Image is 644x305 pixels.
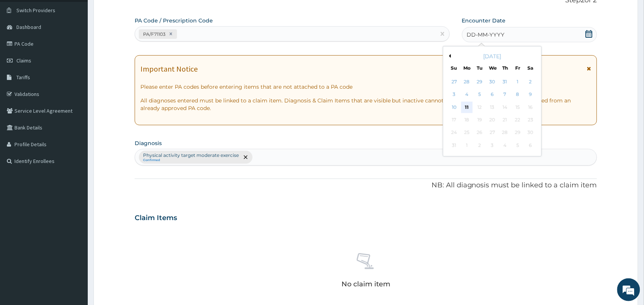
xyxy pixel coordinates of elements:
[467,31,505,38] span: DD-MM-YYYY
[512,89,523,101] div: Choose Friday, August 8th, 2025
[44,96,105,173] span: We're online!
[449,89,460,101] div: Choose Sunday, August 3rd, 2025
[4,208,145,235] textarea: Type your message and hit 'Enter'
[499,102,511,113] div: Not available Thursday, August 14th, 2025
[515,65,521,71] div: Fr
[449,102,460,113] div: Choose Sunday, August 10th, 2025
[527,65,534,71] div: Sa
[474,89,485,101] div: Choose Tuesday, August 5th, 2025
[141,30,167,38] div: PA/F71103
[525,114,536,126] div: Not available Saturday, August 23rd, 2025
[525,76,536,88] div: Choose Saturday, August 2nd, 2025
[487,114,498,126] div: Not available Wednesday, August 20th, 2025
[16,57,31,64] span: Claims
[140,65,198,73] h1: Important Notice
[487,127,498,139] div: Not available Wednesday, August 27th, 2025
[525,89,536,101] div: Choose Saturday, August 9th, 2025
[449,140,460,151] div: Not available Sunday, August 31st, 2025
[487,102,498,113] div: Not available Wednesday, August 13th, 2025
[135,139,162,147] label: Diagnosis
[140,83,591,91] p: Please enter PA codes before entering items that are not attached to a PA code
[512,102,523,113] div: Not available Friday, August 15th, 2025
[474,127,485,139] div: Not available Tuesday, August 26th, 2025
[499,76,511,88] div: Choose Thursday, July 31st, 2025
[449,127,460,139] div: Not available Sunday, August 24th, 2025
[14,38,31,57] img: d_794563401_company_1708531726252_794563401
[487,89,498,101] div: Choose Wednesday, August 6th, 2025
[461,102,473,113] div: Choose Monday, August 11th, 2025
[341,280,390,288] p: No claim item
[16,7,55,14] span: Switch Providers
[487,140,498,151] div: Not available Wednesday, September 3rd, 2025
[449,76,460,88] div: Choose Sunday, July 27th, 2025
[40,43,128,53] div: Chat with us now
[499,140,511,151] div: Not available Thursday, September 4th, 2025
[499,114,511,126] div: Not available Thursday, August 21st, 2025
[512,140,523,151] div: Not available Friday, September 5th, 2025
[461,114,473,126] div: Not available Monday, August 18th, 2025
[474,114,485,126] div: Not available Tuesday, August 19th, 2025
[487,76,498,88] div: Choose Wednesday, July 30th, 2025
[448,76,537,152] div: month 2025-08
[489,65,496,71] div: We
[449,114,460,126] div: Not available Sunday, August 17th, 2025
[461,140,473,151] div: Not available Monday, September 1st, 2025
[135,17,213,24] label: PA Code / Prescription Code
[525,102,536,113] div: Not available Saturday, August 16th, 2025
[474,140,485,151] div: Not available Tuesday, September 2nd, 2025
[512,114,523,126] div: Not available Friday, August 22nd, 2025
[125,4,143,22] div: Minimize live chat window
[499,127,511,139] div: Not available Thursday, August 28th, 2025
[446,53,538,60] div: [DATE]
[451,65,457,71] div: Su
[512,76,523,88] div: Choose Friday, August 1st, 2025
[135,180,597,190] p: NB: All diagnosis must be linked to a claim item
[447,54,451,58] button: Previous Month
[474,102,485,113] div: Not available Tuesday, August 12th, 2025
[462,17,506,24] label: Encounter Date
[512,127,523,139] div: Not available Friday, August 29th, 2025
[461,89,473,101] div: Choose Monday, August 4th, 2025
[16,24,41,30] span: Dashboard
[502,65,509,71] div: Th
[525,140,536,151] div: Not available Saturday, September 6th, 2025
[464,65,470,71] div: Mo
[140,97,591,112] p: All diagnoses entered must be linked to a claim item. Diagnosis & Claim Items that are visible bu...
[477,65,483,71] div: Tu
[16,74,30,81] span: Tariffs
[525,127,536,139] div: Not available Saturday, August 30th, 2025
[499,89,511,101] div: Choose Thursday, August 7th, 2025
[461,127,473,139] div: Not available Monday, August 25th, 2025
[461,76,473,88] div: Choose Monday, July 28th, 2025
[135,214,177,222] h3: Claim Items
[474,76,485,88] div: Choose Tuesday, July 29th, 2025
